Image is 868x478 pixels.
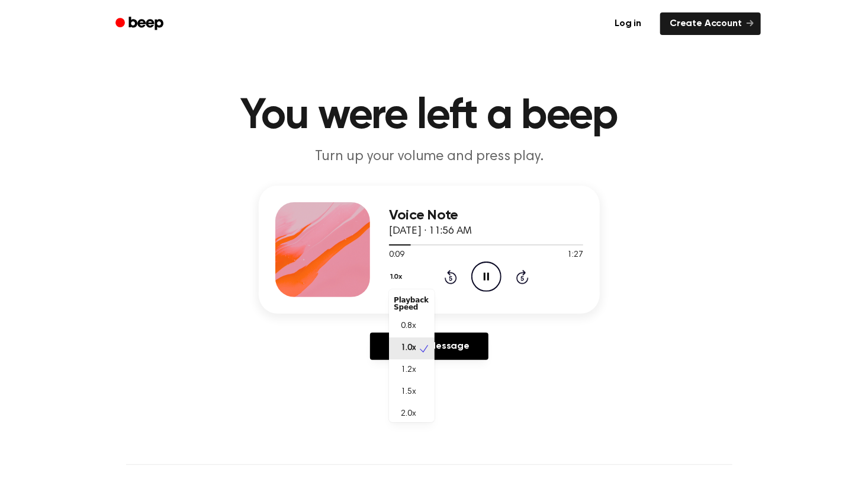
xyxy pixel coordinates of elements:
[401,364,416,377] span: 1.2x
[401,320,416,333] span: 0.8x
[401,386,416,399] span: 1.5x
[389,289,435,422] div: 1.0x
[401,408,416,420] span: 2.0x
[401,342,416,355] span: 1.0x
[389,267,407,287] button: 1.0x
[389,292,435,316] div: Playback Speed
